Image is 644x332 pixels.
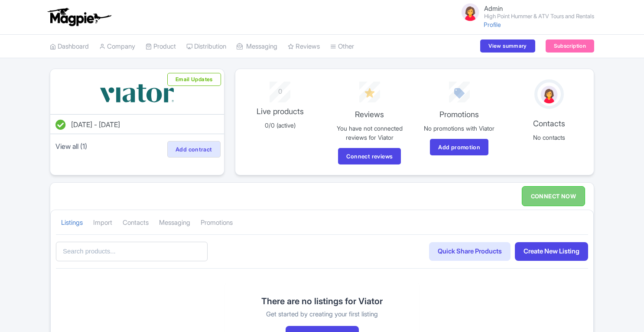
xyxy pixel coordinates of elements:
p: Live products [241,105,320,117]
a: View summary [480,39,535,53]
a: Admin High Point Hummer & ATV Tours and Rentals [455,2,594,23]
a: Connect reviews [338,148,401,164]
a: Promotions [201,211,233,235]
p: No promotions with Viator [420,124,499,133]
a: Dashboard [50,35,89,59]
a: Messaging [159,211,190,235]
a: Reviews [288,35,320,59]
span: Admin [484,4,503,13]
p: Contacts [509,118,589,129]
img: logo-ab69f6fb50320c5b225c76a69d11143b.png [46,7,113,26]
img: vbqrramwp3xkpi4ekcjz.svg [98,79,176,107]
a: Import [93,211,112,235]
small: High Point Hummer & ATV Tours and Rentals [484,13,594,19]
a: Subscription [546,39,594,53]
a: Profile [484,21,501,28]
a: Contacts [123,211,149,235]
span: [DATE] - [DATE] [71,120,120,129]
a: Company [99,35,135,59]
a: Distribution [186,35,226,59]
a: Quick Share Products [429,242,511,261]
a: CONNECT NOW [522,186,585,206]
div: 0 [241,82,320,97]
p: Reviews [330,108,409,120]
p: You have not connected reviews for Viator [330,124,409,142]
p: Promotions [420,108,499,120]
a: Messaging [237,35,277,59]
a: Add promotion [430,139,488,155]
input: Search products... [56,242,208,261]
img: avatar_key_member-9c1dde93af8b07d7383eb8b5fb890c87.png [539,84,559,105]
h2: There are no listings for Viator [261,296,383,306]
a: Listings [61,211,83,235]
img: avatar_key_member-9c1dde93af8b07d7383eb8b5fb890c87.png [460,2,481,23]
a: Product [146,35,176,59]
a: Create New Listing [515,242,588,261]
a: Other [330,35,354,59]
button: Email Updates [167,73,221,86]
p: Get started by creating your first listing [266,309,378,319]
a: View all (1) [54,140,89,152]
a: Add contract [167,141,221,158]
p: No contacts [509,133,589,142]
p: 0/0 (active) [241,121,320,130]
